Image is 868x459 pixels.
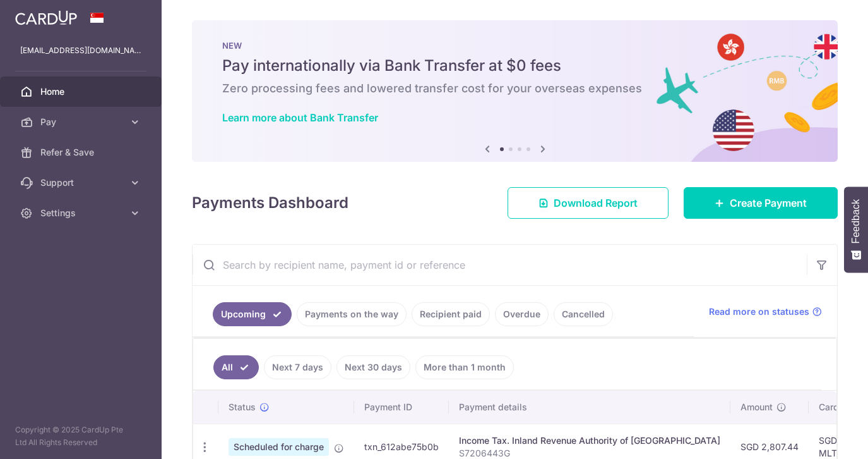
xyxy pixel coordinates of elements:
a: Next 30 days [336,355,410,379]
span: Status [229,401,256,413]
span: Home [40,85,124,98]
a: Recipient paid [412,302,490,326]
button: Feedback - Show survey [844,187,868,272]
span: CardUp fee [819,401,867,413]
span: Refer & Save [40,146,124,159]
span: Pay [40,116,124,128]
div: Income Tax. Inland Revenue Authority of [GEOGRAPHIC_DATA] [459,434,720,447]
a: Upcoming [213,302,292,326]
a: All [213,355,259,379]
a: Next 7 days [264,355,331,379]
input: Search by recipient name, payment id or reference [193,245,807,285]
img: Bank transfer banner [192,20,838,162]
span: Settings [40,207,124,219]
a: More than 1 month [415,355,514,379]
th: Payment details [449,391,730,424]
p: NEW [222,40,807,51]
img: CardUp [15,10,77,25]
th: Payment ID [354,391,449,424]
span: Support [40,176,124,189]
a: Payments on the way [297,302,407,326]
a: Cancelled [554,302,613,326]
a: Read more on statuses [709,305,822,318]
h5: Pay internationally via Bank Transfer at $0 fees [222,56,807,76]
h6: Zero processing fees and lowered transfer cost for your overseas expenses [222,81,807,96]
a: Create Payment [684,187,838,219]
h4: Payments Dashboard [192,192,348,214]
a: Overdue [495,302,549,326]
span: Scheduled for charge [229,438,329,456]
span: Download Report [554,195,638,211]
span: Feedback [850,199,862,243]
span: Amount [740,401,773,413]
span: Create Payment [730,195,807,211]
a: Download Report [508,187,669,219]
p: [EMAIL_ADDRESS][DOMAIN_NAME] [20,44,141,57]
a: Learn more about Bank Transfer [222,111,378,124]
span: Read more on statuses [709,305,809,318]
